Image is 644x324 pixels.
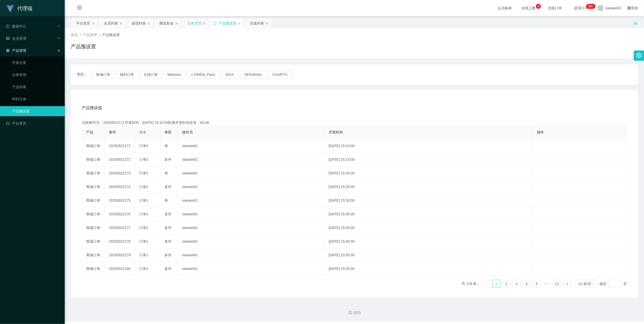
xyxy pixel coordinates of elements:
[105,221,135,235] td: 20250922177
[325,235,533,248] td: [DATE] 15:45:00
[12,106,61,116] a: 产品预设置
[6,6,32,10] a: 代理端
[102,33,120,37] span: 产品预设置
[164,144,168,148] span: 单
[633,20,638,25] i: 图标: unlock
[105,235,135,248] td: 20250922178
[349,311,352,314] i: 图标: copyright
[175,22,178,25] i: 图标: close
[164,226,172,230] span: 多件
[17,0,32,16] h1: 代理端
[545,6,565,10] span: 充值订单
[105,248,135,262] td: 20250922179
[213,21,217,25] i: 图标: sync
[6,37,10,40] i: 图标: table
[105,167,135,180] td: 20250922173
[636,53,642,58] i: 图标: setting
[325,221,533,235] td: [DATE] 15:40:00
[164,130,172,134] span: 单双
[105,194,135,207] td: 20250922175
[178,235,325,248] td: xiaowei01
[523,280,531,288] li: 4
[6,49,10,52] i: 图标: appstore-o
[536,4,541,9] sup: 4
[586,4,595,9] sup: 1201
[178,167,325,180] td: xiaowei01
[325,153,533,167] td: [DATE] 15:15:00
[591,282,594,286] i: 图标: down
[533,280,541,288] a: 5
[82,221,105,235] td: 商城订单
[105,207,135,221] td: 20250922176
[82,194,105,207] td: 商城订单
[523,280,531,288] a: 4
[82,180,105,194] td: 商城订单
[503,280,510,288] a: 2
[178,180,325,194] td: xiaowei01
[178,221,325,235] td: xiaowei01
[187,18,201,28] div: 注单管理
[6,5,14,12] img: logo.9652507e.png
[139,144,148,148] span: 订单2
[82,120,627,125] div: 当前期号为：20250922171开奖时间：[DATE] 15:10:00距离开奖时间还有：04:48
[163,71,186,79] button: Watsons.
[482,280,490,288] li: 上一页
[537,4,539,9] p: 4
[82,235,105,248] td: 商城订单
[563,280,571,288] li: 下一页
[82,139,105,153] td: 商城订单
[139,71,162,79] button: 兑现订单
[325,139,533,153] td: [DATE] 15:10:00
[578,280,591,288] div: 10 条/页
[493,280,500,288] a: 1
[71,0,88,16] i: 图标: menu-fold
[513,280,521,288] li: 3
[219,18,236,28] div: 产品预设置
[325,194,533,207] td: [DATE] 15:30:00
[268,71,292,79] button: COURTS.
[6,49,26,53] span: 产品管理
[147,22,150,25] i: 图标: close
[6,36,26,40] span: 会员管理
[139,267,148,271] span: 订单1
[600,280,627,288] div: 跳至 页
[519,6,538,10] span: 在线人数
[178,153,325,167] td: xiaowei01
[159,18,174,28] div: 赠送彩金
[485,283,488,286] i: 图标: left
[164,267,172,271] span: 多件
[164,171,168,175] span: 单
[139,212,148,216] span: 订单1
[139,239,148,243] span: 订单1
[71,33,78,37] span: 首页
[6,25,10,28] i: 图标: check-circle-o
[139,198,148,202] span: 订单1
[325,248,533,262] td: [DATE] 15:50:00
[139,157,148,161] span: 订单2
[82,248,105,262] td: 商城订单
[325,167,533,180] td: [DATE] 15:20:00
[462,280,480,288] li: 共 118 条，
[6,118,61,128] a: 图标: dashboard平台首页
[178,248,325,262] td: xiaowei01
[82,105,102,111] span: 产品预设值
[99,33,100,37] span: /
[164,212,172,216] span: 多件
[566,283,569,286] i: 图标: right
[92,22,95,25] i: 图标: close
[116,71,138,79] button: 福利订单
[178,194,325,207] td: xiaowei01
[105,180,135,194] td: 20250922174
[80,33,81,37] span: /
[76,18,90,28] div: 平台首页
[164,239,172,243] span: 多件
[325,207,533,221] td: [DATE] 15:35:00
[83,33,97,37] span: 产品管理
[82,262,105,276] td: 商城订单
[553,280,561,288] li: 12
[139,185,148,189] span: 订单2
[164,198,168,202] span: 单
[627,6,631,10] i: 图标: global
[187,71,220,79] button: L'ORÉAL Paris.
[6,24,26,28] span: 数据中心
